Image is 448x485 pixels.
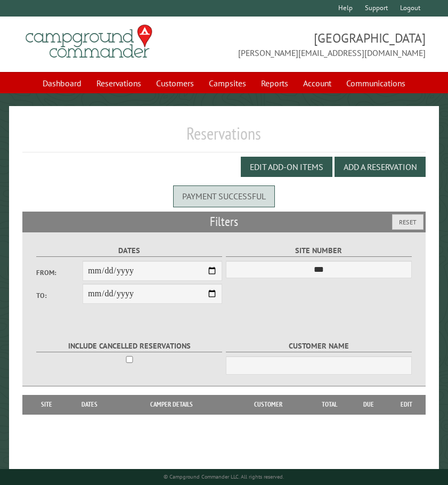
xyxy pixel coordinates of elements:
button: Add a Reservation [335,157,426,177]
label: Customer Name [226,340,412,352]
a: Account [297,73,338,93]
div: Payment successful [173,185,275,207]
th: Total [308,395,351,414]
a: Communications [340,73,412,93]
label: To: [36,290,83,301]
label: Include Cancelled Reservations [36,340,222,352]
a: Reports [255,73,295,93]
th: Site [28,395,65,414]
button: Reset [392,214,423,230]
th: Edit [387,395,426,414]
h1: Reservations [22,123,426,152]
th: Customer [229,395,308,414]
label: Dates [36,245,222,257]
h2: Filters [22,212,426,232]
th: Camper Details [115,395,229,414]
img: Campground Commander [22,21,156,62]
th: Dates [65,395,114,414]
span: [GEOGRAPHIC_DATA] [PERSON_NAME][EMAIL_ADDRESS][DOMAIN_NAME] [224,29,426,59]
th: Due [351,395,387,414]
button: Edit Add-on Items [241,157,332,177]
small: © Campground Commander LLC. All rights reserved. [164,473,284,480]
a: Campsites [202,73,252,93]
a: Reservations [90,73,148,93]
a: Customers [150,73,200,93]
label: Site Number [226,245,412,257]
label: From: [36,268,83,278]
a: Dashboard [36,73,88,93]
